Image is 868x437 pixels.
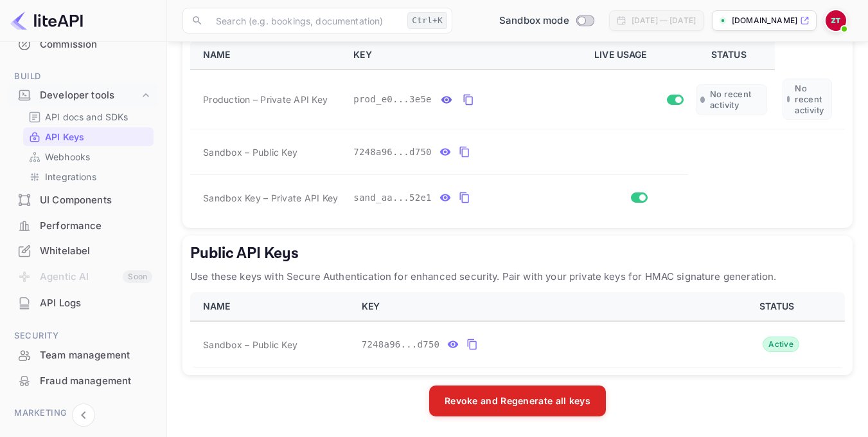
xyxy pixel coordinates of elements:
button: Revoke and Regenerate all keys [429,386,606,416]
span: Sandbox – Public Key [203,338,297,351]
div: Team management [40,348,152,363]
span: 7248a96...d750 [353,145,432,159]
img: Zafer Tepe [826,10,846,31]
table: private api keys table [190,41,845,220]
th: KEY [354,292,714,321]
div: Integrations [23,167,154,186]
a: Whitelabel [8,239,159,263]
div: Webhooks [23,147,154,166]
span: Marketing [8,406,159,420]
div: Developer tools [8,84,159,107]
span: sand_aa...52e1 [353,191,432,205]
span: Sandbox – Public Key [203,145,297,159]
div: Fraud management [8,369,159,394]
a: API Keys [28,130,148,144]
span: 7248a96...d750 [362,338,440,351]
span: Production – Private API Key [203,93,328,106]
span: No recent activity [795,83,828,115]
p: Webhooks [45,150,90,163]
div: API Logs [8,291,159,316]
p: Integrations [45,170,96,183]
table: public api keys table [190,292,845,367]
a: UI Components [8,188,159,212]
button: Collapse navigation [72,404,95,427]
div: Active [763,337,799,352]
input: Search (e.g. bookings, documentation) [208,8,402,33]
div: Whitelabel [40,244,152,259]
th: NAME [190,292,354,321]
a: Commission [8,32,159,56]
a: Integrations [28,170,148,183]
a: Performance [8,214,159,237]
div: Switch to Production mode [494,14,599,28]
div: Team management [8,343,159,368]
th: KEY [346,41,587,70]
a: Fraud management [8,369,159,393]
h5: Public API Keys [190,243,845,264]
div: [DATE] — [DATE] [632,15,696,26]
p: [DOMAIN_NAME] [732,15,797,26]
span: No recent activity [710,89,763,111]
span: Build [8,70,159,84]
th: STATUS [688,41,775,70]
div: Commission [40,37,152,52]
th: LIVE USAGE [587,41,688,70]
div: Fraud management [40,374,152,389]
div: UI Components [8,188,159,213]
p: API docs and SDKs [45,110,128,124]
div: API Keys [23,127,154,146]
p: API Keys [45,130,84,144]
p: Use these keys with Secure Authentication for enhanced security. Pair with your private keys for ... [190,269,845,284]
div: API Logs [40,296,152,311]
div: API docs and SDKs [23,107,154,126]
img: LiteAPI logo [10,10,83,31]
div: Performance [8,214,159,239]
a: Team management [8,343,159,367]
div: Commission [8,32,159,57]
span: Sandbox Key – Private API Key [203,192,338,203]
span: prod_e0...3e5e [353,93,432,106]
span: Security [8,329,159,343]
div: UI Components [40,193,152,208]
a: API Logs [8,291,159,315]
th: NAME [190,41,346,70]
a: API docs and SDKs [28,110,148,124]
div: Performance [40,219,152,234]
div: Developer tools [40,88,139,103]
th: STATUS [714,292,845,321]
a: Webhooks [28,150,148,163]
span: Sandbox mode [499,14,569,28]
div: Whitelabel [8,239,159,264]
div: Ctrl+K [407,12,447,29]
